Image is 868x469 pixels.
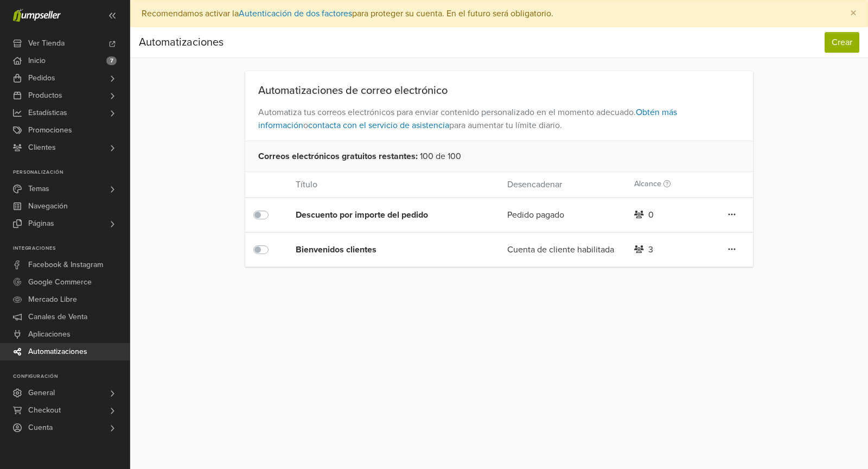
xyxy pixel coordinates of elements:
span: × [850,5,857,21]
div: Pedido pagado [499,208,626,221]
a: contacta con el servicio de asistencia [308,120,449,131]
p: Personalización [13,169,130,176]
span: Productos [28,87,62,104]
div: Automatizaciones [139,31,224,53]
button: Crear [825,32,859,53]
span: Promociones [28,122,72,139]
div: Bienvenidos clientes [296,243,465,256]
label: Alcance [634,178,671,190]
span: General [28,384,55,402]
span: Estadísticas [28,104,67,122]
span: Automatiza tus correos electrónicos para enviar contenido personalizado en el momento adecuado. o... [245,97,754,141]
span: Facebook & Instagram [28,256,103,274]
p: Configuración [13,373,130,380]
span: Navegación [28,198,68,215]
span: Aplicaciones [28,326,71,343]
span: 7 [106,56,117,65]
span: Ver Tienda [28,35,65,52]
span: Cuenta [28,419,53,436]
div: 0 [648,208,654,221]
span: Clientes [28,139,56,156]
a: Autenticación de dos factores [239,8,352,19]
div: Descuento por importe del pedido [296,208,465,221]
span: Canales de Venta [28,308,87,326]
div: Cuenta de cliente habilitada [499,243,626,256]
div: 3 [648,243,653,256]
p: Integraciones [13,245,130,252]
span: Pedidos [28,69,55,87]
span: Inicio [28,52,46,69]
span: Correos electrónicos gratuitos restantes : [258,150,418,163]
span: Checkout [28,402,61,419]
div: Automatizaciones de correo electrónico [245,84,754,97]
button: Close [839,1,867,27]
div: Título [288,178,499,191]
span: Temas [28,180,49,198]
div: Desencadenar [499,178,626,191]
div: 100 de 100 [245,141,754,172]
span: Mercado Libre [28,291,77,308]
span: Páginas [28,215,54,232]
span: Google Commerce [28,274,92,291]
span: Automatizaciones [28,343,87,360]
